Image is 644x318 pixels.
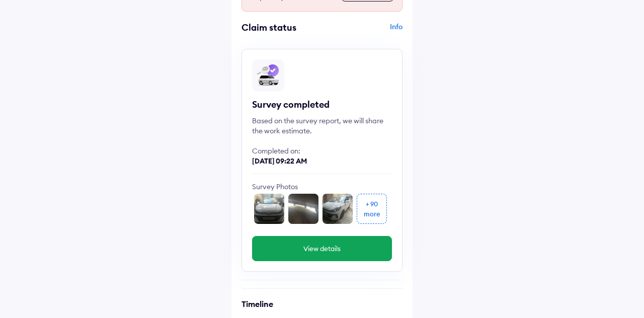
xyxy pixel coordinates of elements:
div: Claim status [242,22,319,33]
h6: Timeline [242,299,403,309]
img: front [254,194,284,224]
img: undercarriage_front [288,194,318,224]
div: [DATE] 09:22 AM [252,156,392,166]
div: Completed on: [252,146,392,156]
div: Info [325,22,403,41]
div: more [364,209,380,219]
img: front_l_corner [323,194,353,224]
div: + 90 [366,199,378,209]
div: Survey completed [252,99,392,111]
button: View details [252,236,392,261]
div: Based on the survey report, we will share the work estimate. [252,116,392,136]
div: Survey Photos [252,182,392,192]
